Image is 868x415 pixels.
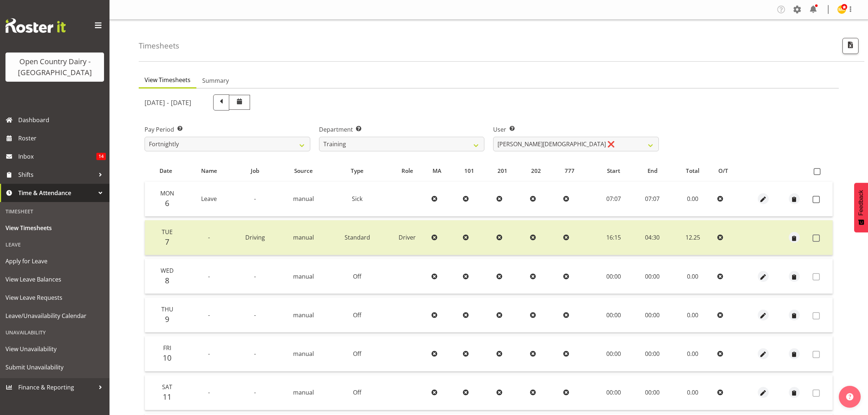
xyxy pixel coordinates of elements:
span: Leave/Unavailability Calendar [5,310,104,321]
img: milk-reception-awarua7542.jpg [837,5,846,14]
td: 00:00 [594,375,633,410]
td: 0.00 [671,336,714,371]
span: - [208,272,210,280]
span: Wed [161,267,174,275]
span: Roster [18,133,106,144]
td: 00:00 [594,259,633,294]
span: Shifts [18,169,95,180]
span: manual [293,233,314,241]
span: View Unavailability [5,344,104,354]
a: View Leave Requests [2,288,108,307]
span: Summary [202,76,229,85]
a: View Timesheets [2,219,108,237]
span: MA [433,167,441,175]
span: End [648,167,657,175]
a: View Leave Balances [2,270,108,288]
td: 0.00 [671,259,714,294]
span: manual [293,388,314,396]
span: Leave [201,195,217,203]
label: Pay Period [145,125,310,134]
span: View Timesheets [5,222,104,233]
span: 9 [165,314,169,324]
td: 0.00 [671,182,714,217]
span: Inbox [18,151,96,162]
td: 16:15 [594,220,633,255]
span: Thu [161,305,173,313]
span: Apply for Leave [5,256,104,267]
span: - [254,272,256,280]
span: Tue [162,228,173,236]
span: Fri [163,344,171,352]
span: View Timesheets [145,75,191,84]
span: View Leave Requests [5,292,104,303]
span: Role [402,167,413,175]
span: 777 [565,167,575,175]
span: 11 [163,392,172,402]
span: 14 [96,153,106,160]
button: Feedback - Show survey [854,183,868,232]
span: Job [251,167,259,175]
span: manual [293,350,314,358]
span: Submit Unavailability [5,362,104,373]
div: Open Country Dairy - [GEOGRAPHIC_DATA] [13,56,97,78]
td: Standard [328,220,386,255]
td: 07:07 [633,182,671,217]
span: Dashboard [18,115,106,125]
img: Rosterit website logo [5,18,66,33]
span: Name [201,167,217,175]
span: Start [607,167,620,175]
span: Type [351,167,364,175]
span: 201 [498,167,507,175]
span: Finance & Reporting [18,382,95,393]
td: Off [328,336,386,371]
button: Export CSV [842,38,859,54]
td: Off [328,298,386,333]
td: Off [328,259,386,294]
td: Off [328,375,386,410]
span: O/T [718,167,728,175]
span: - [254,311,256,319]
span: manual [293,195,314,203]
span: Total [686,167,699,175]
h5: [DATE] - [DATE] [145,98,191,106]
td: Sick [328,182,386,217]
div: Leave [2,237,108,252]
td: 00:00 [594,336,633,371]
span: - [208,311,210,319]
div: Unavailability [2,325,108,340]
span: - [208,350,210,358]
a: View Unavailability [2,340,108,358]
span: 7 [165,237,169,247]
a: Submit Unavailability [2,358,108,376]
td: 07:07 [594,182,633,217]
h4: Timesheets [139,42,179,50]
span: 101 [464,167,474,175]
span: - [208,388,210,396]
img: help-xxl-2.png [846,393,853,400]
span: - [254,350,256,358]
span: Sat [162,383,172,391]
span: Feedback [858,190,864,216]
div: Timesheet [2,204,108,219]
span: Time & Attendance [18,187,95,198]
td: 00:00 [594,298,633,333]
td: 00:00 [633,298,671,333]
a: Leave/Unavailability Calendar [2,307,108,325]
label: Department [319,125,485,134]
a: Apply for Leave [2,252,108,270]
span: - [208,233,210,241]
span: View Leave Balances [5,274,104,285]
td: 00:00 [633,375,671,410]
td: 00:00 [633,259,671,294]
span: Date [160,167,172,175]
span: 10 [163,353,172,363]
span: Source [294,167,313,175]
span: Driver [399,233,416,241]
span: manual [293,311,314,319]
span: manual [293,272,314,280]
td: 0.00 [671,298,714,333]
span: 8 [165,275,169,286]
span: - [254,388,256,396]
td: 04:30 [633,220,671,255]
span: Mon [160,189,174,197]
